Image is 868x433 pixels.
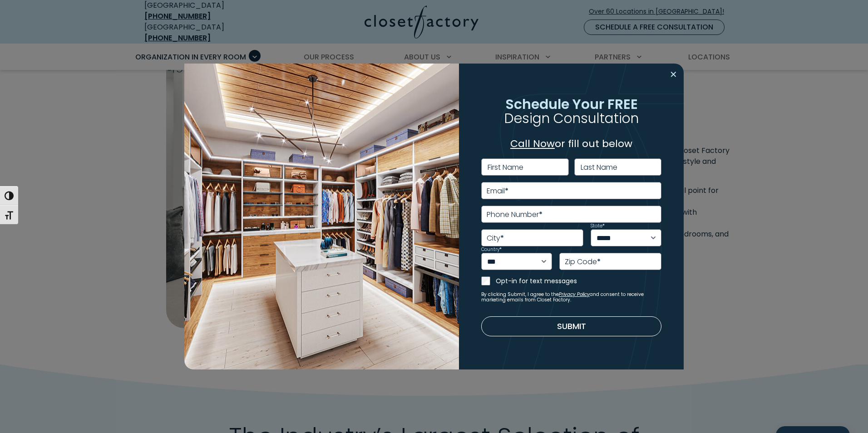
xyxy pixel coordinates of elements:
[488,164,523,171] label: First Name
[481,292,662,303] small: By clicking Submit, I agree to the and consent to receive marketing emails from Closet Factory.
[591,224,605,228] label: State
[487,235,504,242] label: City
[184,64,459,370] img: Walk in closet with island
[481,136,662,151] p: or fill out below
[565,258,601,266] label: Zip Code
[505,94,638,113] span: Schedule Your FREE
[504,108,639,128] span: Design Consultation
[481,316,662,336] button: Submit
[559,291,590,298] a: Privacy Policy
[510,137,555,151] a: Call Now
[667,67,680,82] button: Close modal
[487,187,508,195] label: Email
[496,276,662,285] label: Opt-in for text messages
[487,211,542,218] label: Phone Number
[581,164,617,171] label: Last Name
[481,247,502,252] label: Country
